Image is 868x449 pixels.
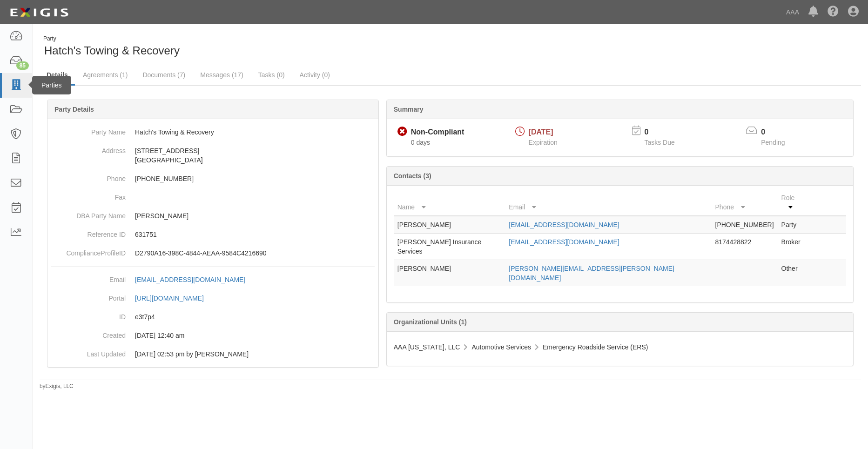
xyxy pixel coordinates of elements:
[40,66,75,86] a: Details
[135,211,375,221] p: [PERSON_NAME]
[471,343,531,351] span: Automotive Services
[51,123,375,141] dd: Hatch's Towing & Recovery
[778,216,809,234] td: Party
[51,244,126,258] dt: ComplianceProfileID
[411,127,464,138] div: Non-Compliant
[51,188,126,202] dt: Fax
[394,343,460,351] span: AAA [US_STATE], LLC
[51,326,375,345] dd: 03/10/2023 12:40 am
[394,260,505,287] td: [PERSON_NAME]
[43,35,180,43] div: Party
[51,308,375,326] dd: e3t7p4
[761,127,796,138] p: 0
[193,66,250,84] a: Messages (17)
[529,128,553,136] span: [DATE]
[394,234,505,260] td: [PERSON_NAME] Insurance Services
[543,343,648,351] span: Emergency Roadside Service (ERS)
[51,326,126,340] dt: Created
[394,106,424,113] b: Summary
[411,139,430,146] span: Since 10/09/2025
[509,221,619,228] a: [EMAIL_ADDRESS][DOMAIN_NAME]
[135,248,375,258] p: D2790A16-398C-4844-AEAA-9584C4216690
[51,308,126,322] dt: ID
[529,139,558,146] span: Expiration
[135,295,214,302] a: [URL][DOMAIN_NAME]
[781,3,804,21] a: AAA
[778,189,809,216] th: Role
[394,318,467,326] b: Organizational Units (1)
[644,127,686,138] p: 0
[712,234,778,260] td: 8174428822
[51,225,126,239] dt: Reference ID
[54,106,94,113] b: Party Details
[135,66,192,84] a: Documents (7)
[51,345,126,359] dt: Last Updated
[32,76,71,94] div: Parties
[135,230,375,239] p: 631751
[51,207,126,221] dt: DBA Party Name
[51,141,126,155] dt: Address
[828,7,839,18] i: Help Center - Complianz
[40,35,444,59] div: Hatch's Towing & Recovery
[44,44,180,57] span: Hatch's Towing & Recovery
[397,127,407,137] i: Non-Compliant
[135,276,256,283] a: [EMAIL_ADDRESS][DOMAIN_NAME]
[51,169,126,183] dt: Phone
[51,345,375,363] dd: 01/22/2025 02:53 pm by Benjamin Tully
[293,66,337,84] a: Activity (0)
[394,216,505,234] td: [PERSON_NAME]
[509,238,619,246] a: [EMAIL_ADDRESS][DOMAIN_NAME]
[394,189,505,216] th: Name
[40,382,74,390] small: by
[51,141,375,169] dd: [STREET_ADDRESS] [GEOGRAPHIC_DATA]
[51,123,126,137] dt: Party Name
[505,189,711,216] th: Email
[712,216,778,234] td: [PHONE_NUMBER]
[16,61,29,70] div: 85
[46,383,74,389] a: Exigis, LLC
[778,234,809,260] td: Broker
[51,289,126,303] dt: Portal
[135,275,245,284] div: [EMAIL_ADDRESS][DOMAIN_NAME]
[644,139,674,146] span: Tasks Due
[712,189,778,216] th: Phone
[394,172,431,180] b: Contacts (3)
[51,169,375,188] dd: [PHONE_NUMBER]
[51,270,126,284] dt: Email
[778,260,809,287] td: Other
[509,265,674,281] a: [PERSON_NAME][EMAIL_ADDRESS][PERSON_NAME][DOMAIN_NAME]
[761,139,785,146] span: Pending
[76,66,135,84] a: Agreements (1)
[7,4,71,21] img: logo-5460c22ac91f19d4615b14bd174203de0afe785f0fc80cf4dbbc73dc1793850b.png
[251,66,292,84] a: Tasks (0)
